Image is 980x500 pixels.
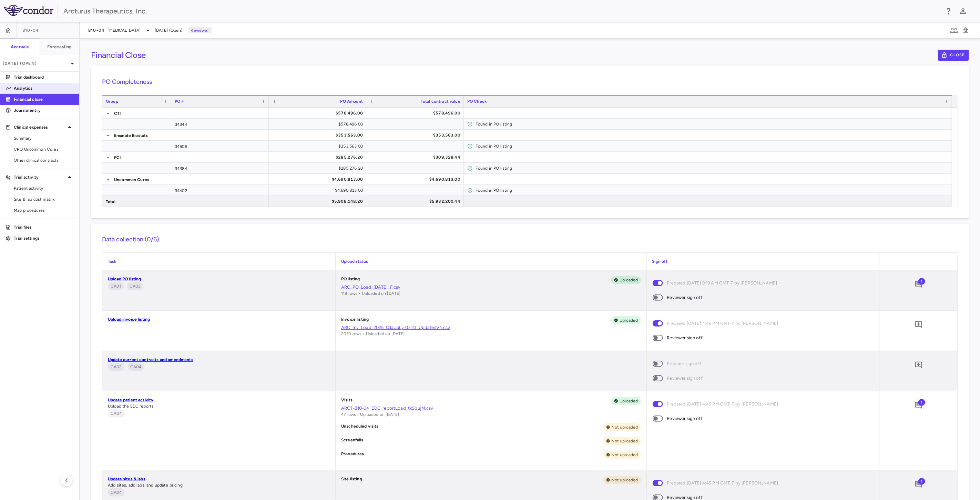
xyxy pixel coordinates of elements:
[275,174,363,185] div: $4,690,813.00
[915,280,923,289] svg: Add comment
[915,321,923,329] svg: Add comment
[14,235,74,241] p: Trial settings
[341,258,641,264] p: Upload status
[171,141,269,151] div: 34606
[108,410,125,417] span: CA04
[14,196,74,202] span: Site & lab cost matrix
[372,108,460,119] div: $578,496.00
[102,235,958,244] h6: Data collection (0/6)
[913,479,925,490] button: Add comment
[913,319,925,331] button: Add comment
[14,107,74,113] p: Journal entry
[913,359,925,371] button: Add comment
[127,363,144,371] span: CA04 - Quarterly, the Assistant Controller, or designee, reviews the clinical accrual schedules f...
[341,423,379,431] p: Unscheduled visits
[114,108,121,119] span: CTI
[609,477,641,483] span: Not uploaded
[171,185,269,196] div: 34402
[63,6,940,16] div: Arcturus Therapeutics, Inc.
[127,282,144,290] span: CA03 - Quarterly, for all programs in the clinical phase, the Clinical Operations Lead, or design...
[617,277,641,283] span: Uploaded
[341,276,360,284] p: PO listing
[421,99,460,104] span: Total contract value
[275,119,363,130] div: $578,496.00
[617,398,641,404] span: Uploaded
[108,489,125,496] span: CA04
[667,360,702,368] span: Preparer sign off
[108,277,141,281] a: Upload PO listing
[127,283,144,289] span: CA03
[617,317,641,323] span: Uploaded
[918,399,925,406] span: 1
[14,174,65,180] p: Trial activity
[341,331,405,336] span: 2070 rows • Uploaded on [DATE]
[108,483,183,488] span: Add sites, add labs, and update pricing
[667,415,703,422] span: Reviewer sign off
[114,152,121,163] span: PCI
[47,44,72,50] h6: Forecasting
[108,398,153,402] a: Update patient activity
[14,185,74,191] span: Patient activity
[476,141,949,152] div: Found in PO listing
[275,141,363,152] div: $353,563.00
[476,119,949,130] div: Found in PO listing
[341,284,641,290] a: ARC_PO_Load_[DATE]_F.csv
[14,96,74,102] p: Financial close
[341,324,641,331] a: ARC_Inv_Load_2025_O1JUuLy.07.23_UpdatesV4.csv
[114,130,148,141] span: Emanate Biostats
[275,130,363,141] div: $353,563.00
[667,320,778,327] span: Prepared [DATE] 4:49 PM GMT-7 by [PERSON_NAME]
[175,99,184,104] span: PO #
[108,404,154,409] span: Upload the EDC reports
[14,124,65,130] p: Clinical expenses
[14,85,74,91] p: Analytics
[915,480,923,489] svg: Add comment
[341,412,399,417] span: 47 rows • Uploaded on [DATE]
[667,400,778,408] span: Prepared [DATE] 4:49 PM GMT-7 by [PERSON_NAME]
[188,27,212,33] p: Reviewer
[913,400,925,411] button: Add comment
[108,363,125,371] span: CA02 - Quarterly, for all new or amended contracts executed and identified as relating to a progr...
[14,146,74,152] span: CRO Uncommon Cures
[108,283,124,289] span: CA01
[108,357,193,362] a: Update current contracts and amendments
[275,196,363,207] div: $5,908,148.20
[4,5,53,16] img: logo-full-SnFGN8VE.png
[106,196,115,207] span: Total
[667,279,777,287] span: Prepared [DATE] 9:19 AM GMT-7 by [PERSON_NAME]
[341,476,362,484] p: Site listing
[155,27,183,33] span: [DATE] (Open)
[476,185,949,196] div: Found in PO listing
[667,334,703,342] span: Reviewer sign off
[341,316,369,324] p: Invoice listing
[372,174,460,185] div: $4,690,813.00
[275,185,363,196] div: $4,690,813.00
[108,488,125,497] span: CA04 - Quarterly, the Assistant Controller, or designee, reviews the clinical accrual schedules f...
[108,477,145,481] a: Update sites & labs
[341,291,400,296] span: 118 rows • Uploaded on [DATE]
[372,196,460,207] div: $5,932,200.44
[372,152,460,163] div: $309,328.44
[275,108,363,119] div: $578,496.00
[88,28,105,33] span: 810-04
[609,452,641,458] span: Not uploaded
[341,437,364,445] p: Screenfails
[667,294,703,301] span: Reviewer sign off
[275,163,363,174] div: $285,276.20
[108,364,125,370] span: CA02
[14,74,74,80] p: Trial dashboard
[275,152,363,163] div: $285,276.20
[108,409,125,418] span: CA04 - Quarterly, the Assistant Controller, or designee, reviews the clinical accrual schedules f...
[913,279,925,290] button: Add comment
[915,401,923,410] svg: Add comment
[108,258,330,264] p: Task
[108,282,124,290] span: CA01 - For all programs designated for the clinical phase, a clinical budget is prepared by the P...
[341,397,353,405] p: Visits
[171,163,269,173] div: 34384
[938,50,969,61] button: Close
[106,99,118,104] span: Group
[14,207,74,213] span: Map procedures
[114,174,149,185] span: Uncommon Cures
[14,135,74,141] span: Summary
[102,77,958,87] h6: PO Completeness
